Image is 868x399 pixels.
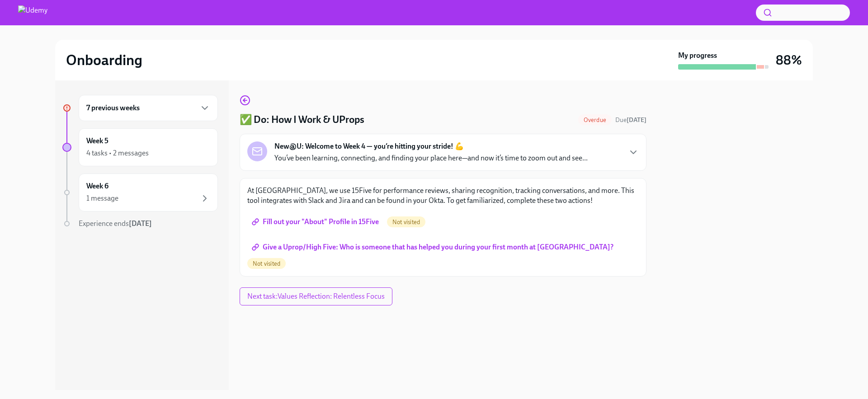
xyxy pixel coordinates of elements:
[254,217,379,226] span: Fill out your "About" Profile in 15Five
[578,117,612,123] span: Overdue
[86,103,140,113] h6: 7 previous weeks
[86,136,108,146] h6: Week 5
[240,287,392,305] button: Next task:Values Reflection: Relentless Focus
[247,260,286,267] span: Not visited
[86,181,108,191] h6: Week 6
[627,116,646,124] strong: [DATE]
[240,113,364,127] h4: ✅ Do: How I Work & UProps
[387,219,425,225] span: Not visited
[254,243,613,252] span: Give a Uprop/High Five: Who is someone that has helped you during your first month at [GEOGRAPHIC...
[247,186,639,206] p: At [GEOGRAPHIC_DATA], we use 15Five for performance reviews, sharing recognition, tracking conver...
[615,116,646,124] span: Due
[615,116,646,124] span: September 6th, 2025 13:00
[62,128,218,166] a: Week 54 tasks • 2 messages
[18,5,47,20] img: Udemy
[247,238,620,256] a: Give a Uprop/High Five: Who is someone that has helped you during your first month at [GEOGRAPHIC...
[776,52,802,68] h3: 88%
[62,174,218,211] a: Week 61 message
[247,213,385,231] a: Fill out your "About" Profile in 15Five
[247,292,385,301] span: Next task : Values Reflection: Relentless Focus
[274,153,588,163] p: You’ve been learning, connecting, and finding your place here—and now it’s time to zoom out and s...
[678,51,717,61] strong: My progress
[86,148,149,158] div: 4 tasks • 2 messages
[79,219,152,228] span: Experience ends
[86,193,118,203] div: 1 message
[66,51,142,69] h2: Onboarding
[129,219,152,228] strong: [DATE]
[274,141,464,151] strong: New@U: Welcome to Week 4 — you’re hitting your stride! 💪
[79,95,218,121] div: 7 previous weeks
